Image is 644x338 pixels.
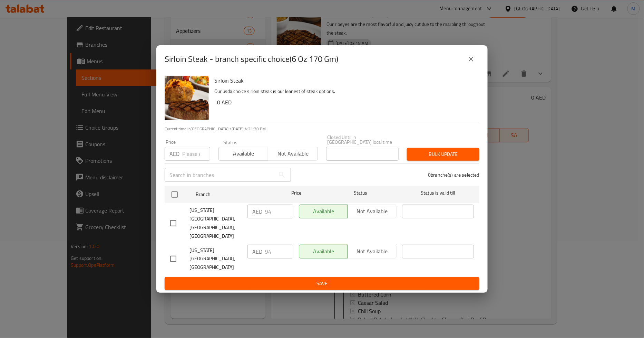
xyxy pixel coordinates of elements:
span: Not available [271,149,315,159]
h6: Sirloin Steak [214,76,474,85]
input: Please enter price [182,147,210,161]
p: AED [169,150,179,158]
p: Current time in [GEOGRAPHIC_DATA] is [DATE] 4:21:30 PM [165,126,479,132]
input: Search in branches [165,168,275,182]
span: Save [170,279,474,288]
span: Status [325,189,397,197]
button: close [463,51,479,67]
span: Available [222,149,265,159]
button: Available [218,147,268,161]
span: Status is valid till [402,189,474,197]
input: Please enter price [265,245,293,259]
span: Branch [196,190,268,199]
h6: 0 AED [217,97,474,107]
button: Not available [268,147,318,161]
img: Sirloin Steak [165,76,209,120]
p: AED [252,207,262,216]
p: AED [252,247,262,256]
button: Save [165,277,479,290]
span: Bulk update [412,150,474,159]
span: [US_STATE][GEOGRAPHIC_DATA], [GEOGRAPHIC_DATA], [GEOGRAPHIC_DATA] [189,206,242,241]
span: Price [273,189,319,197]
span: [US_STATE][GEOGRAPHIC_DATA], [GEOGRAPHIC_DATA] [189,246,242,272]
p: 0 branche(s) are selected [428,171,479,178]
button: Bulk update [407,148,479,161]
h2: Sirloin Steak - branch specific choice(6 Oz 170 Gm) [165,54,338,65]
input: Please enter price [265,205,293,218]
p: Our usda choice sirloin steak is our leanest of steak options. [214,87,474,96]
